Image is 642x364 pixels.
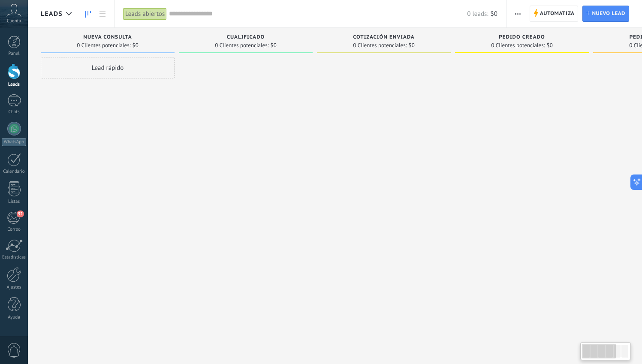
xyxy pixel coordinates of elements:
[512,6,524,22] button: Más
[353,43,407,48] span: 0 Clientes potenciales:
[123,8,167,20] div: Leads abiertos
[540,6,575,21] span: Automatiza
[2,109,27,115] div: Chats
[530,6,579,22] a: Automatiza
[41,10,63,18] span: Leads
[353,34,415,40] span: Cotización enviada
[459,34,585,42] div: Pedido creado
[499,34,545,40] span: Pedido creado
[45,34,170,42] div: Nueva consulta
[2,199,27,205] div: Listas
[2,315,27,320] div: Ayuda
[491,10,497,18] span: $0
[17,211,24,217] span: 52
[2,82,27,87] div: Leads
[271,43,277,48] span: $0
[227,34,265,40] span: Cualificado
[83,34,132,40] span: Nueva consulta
[2,227,27,232] div: Correo
[81,6,95,22] a: Leads
[95,6,110,22] a: Lista
[41,57,175,78] div: Lead rápido
[582,6,629,22] a: Nuevo lead
[133,43,139,48] span: $0
[321,34,446,42] div: Cotización enviada
[2,255,27,260] div: Estadísticas
[7,18,21,24] span: Cuenta
[409,43,415,48] span: $0
[491,43,545,48] span: 0 Clientes potenciales:
[215,43,268,48] span: 0 Clientes potenciales:
[592,6,625,21] span: Nuevo lead
[547,43,553,48] span: $0
[183,34,308,42] div: Cualificado
[2,285,27,290] div: Ajustes
[2,51,27,57] div: Panel
[77,43,130,48] span: 0 Clientes potenciales:
[2,169,27,174] div: Calendario
[467,10,488,18] span: 0 leads:
[2,138,26,146] div: WhatsApp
